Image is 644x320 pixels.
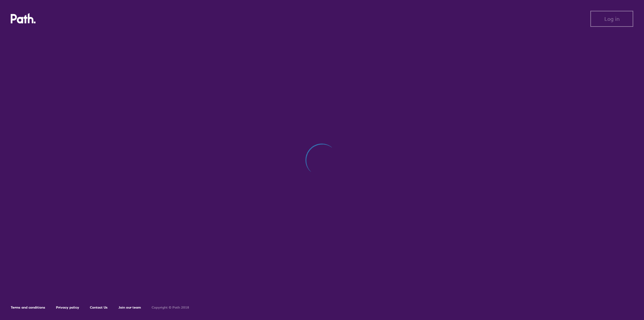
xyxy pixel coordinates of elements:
button: Log in [590,11,633,27]
span: Log in [604,16,620,22]
a: Privacy policy [56,305,79,310]
h6: Copyright © Path 2018 [152,306,189,310]
a: Contact Us [90,305,108,310]
a: Terms and conditions [11,305,45,310]
a: Join our team [118,305,141,310]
